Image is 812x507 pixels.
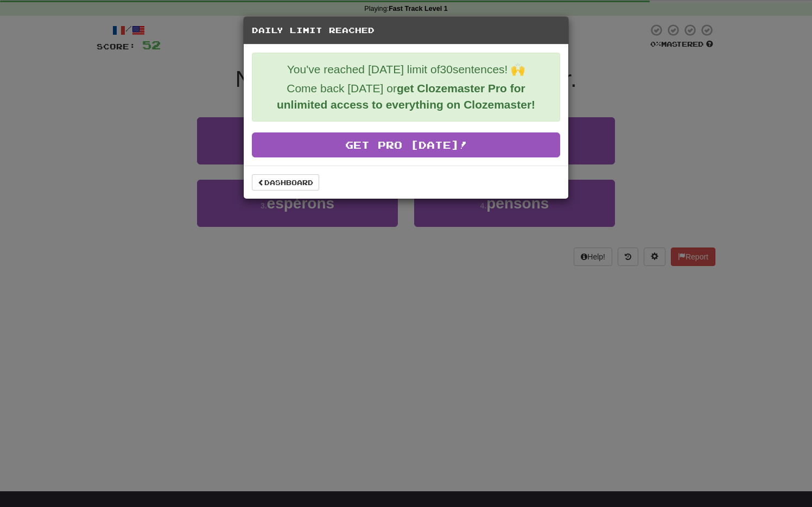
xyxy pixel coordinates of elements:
[277,82,535,111] strong: get Clozemaster Pro for unlimited access to everything on Clozemaster!
[261,80,551,113] p: Come back [DATE] or
[252,132,560,157] a: Get Pro [DATE]!
[252,174,319,191] a: Dashboard
[252,25,560,36] h5: Daily Limit Reached
[261,61,551,78] p: You've reached [DATE] limit of 30 sentences! 🙌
